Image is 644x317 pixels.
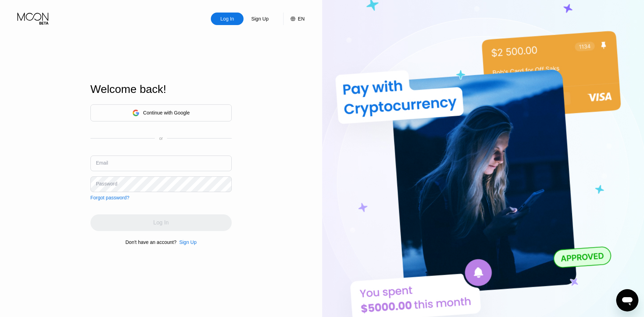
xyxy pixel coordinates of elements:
[244,13,276,25] div: Sign Up
[298,16,304,22] div: EN
[283,13,304,25] div: EN
[90,104,232,121] div: Continue with Google
[90,83,232,96] div: Welcome back!
[159,136,163,141] div: or
[143,110,190,116] div: Continue with Google
[90,195,129,200] div: Forgot password?
[126,239,177,245] div: Don't have an account?
[211,13,244,25] div: Log In
[616,289,638,311] iframe: Button to launch messaging window
[220,15,235,22] div: Log In
[96,160,108,166] div: Email
[251,15,269,22] div: Sign Up
[179,239,197,245] div: Sign Up
[96,181,117,187] div: Password
[176,239,197,245] div: Sign Up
